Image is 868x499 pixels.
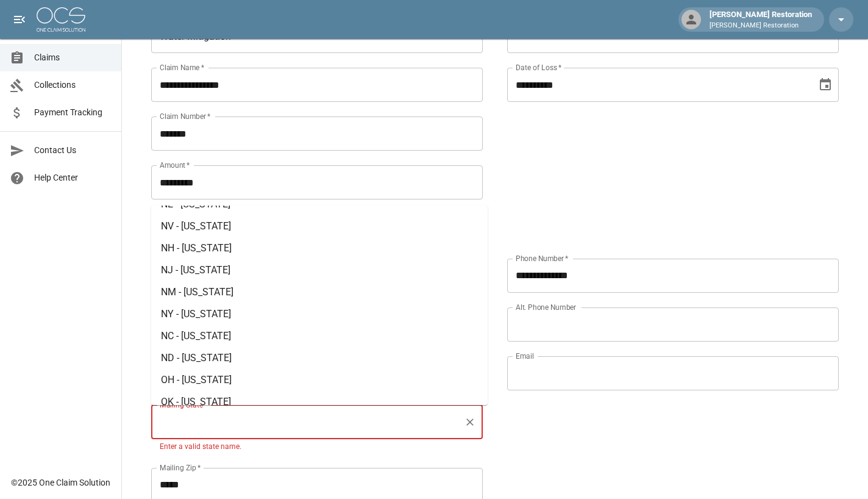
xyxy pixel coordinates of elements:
span: NY - [US_STATE] [161,308,231,320]
label: Date of Loss [516,62,561,73]
label: Claim Number [160,111,210,121]
div: [PERSON_NAME] Restoration [705,9,817,31]
span: Claims [34,51,112,64]
span: NV - [US_STATE] [161,220,231,232]
p: [PERSON_NAME] Restoration [710,21,812,31]
span: Payment Tracking [34,106,112,119]
div: © 2025 One Claim Solution [11,476,110,489]
button: Clear [461,414,478,431]
p: Enter a valid state name. [160,441,474,453]
button: Choose date, selected date is Sep 8, 2025 [813,73,838,97]
img: ocs-logo-white-transparent.png [37,7,85,32]
span: NC - [US_STATE] [161,330,231,342]
span: OH - [US_STATE] [161,374,232,386]
span: ND - [US_STATE] [161,352,232,364]
label: Mailing State [160,400,207,410]
label: Alt. Phone Number [516,302,576,312]
label: Phone Number [516,253,568,264]
label: Amount [160,160,190,170]
span: NM - [US_STATE] [161,286,233,298]
label: Claim Name [160,62,204,73]
button: open drawer [7,7,32,32]
span: NH - [US_STATE] [161,242,232,254]
span: NJ - [US_STATE] [161,264,230,276]
label: Mailing Zip [160,462,201,473]
label: Email [516,351,534,361]
span: OK - [US_STATE] [161,396,231,407]
span: Contact Us [34,144,112,157]
span: Help Center [34,171,112,184]
span: Collections [34,79,112,92]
